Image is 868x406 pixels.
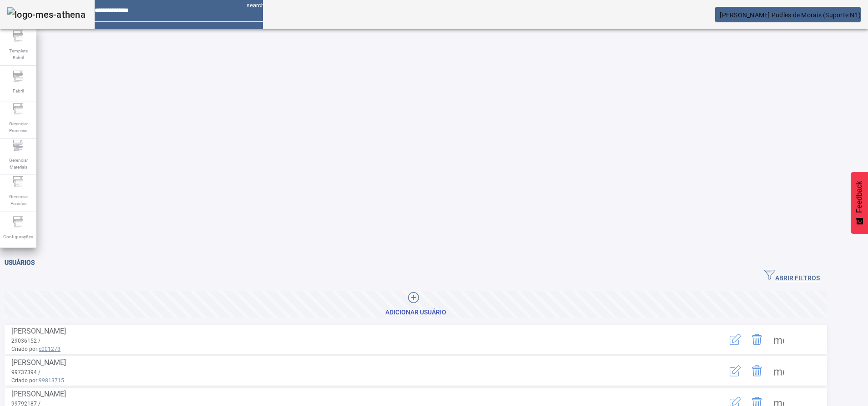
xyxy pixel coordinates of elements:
img: logo-mes-athena [7,7,86,22]
span: Configurações [0,231,36,243]
span: Feedback [855,181,863,213]
button: ABRIR FILTROS [757,268,827,284]
button: Adicionar Usuário [5,291,827,318]
span: c001273 [39,346,61,352]
span: 29036152 / [11,338,40,344]
button: Delete [746,329,768,350]
span: [PERSON_NAME] [11,327,66,335]
span: ABRIR FILTROS [764,269,820,283]
span: 99737394 / [11,369,40,375]
span: [PERSON_NAME] [11,358,66,367]
span: 99813715 [39,377,64,384]
span: Template Fabril [5,45,32,64]
button: Mais [768,329,790,350]
span: Fabril [10,85,26,97]
span: [PERSON_NAME] [11,390,66,398]
span: Criado por: [11,376,689,385]
div: Adicionar Usuário [385,308,446,317]
button: Feedback - Mostrar pesquisa [851,172,868,234]
button: Delete [746,360,768,382]
span: Gerenciar Paradas [5,190,32,210]
span: Gerenciar Materiais [5,154,32,173]
span: Usuários [5,259,35,266]
span: Gerenciar Processo [5,118,32,137]
span: Criado por: [11,345,689,353]
span: [PERSON_NAME] Pudles de Morais (Suporte N1) [720,11,861,19]
button: Mais [768,360,790,382]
